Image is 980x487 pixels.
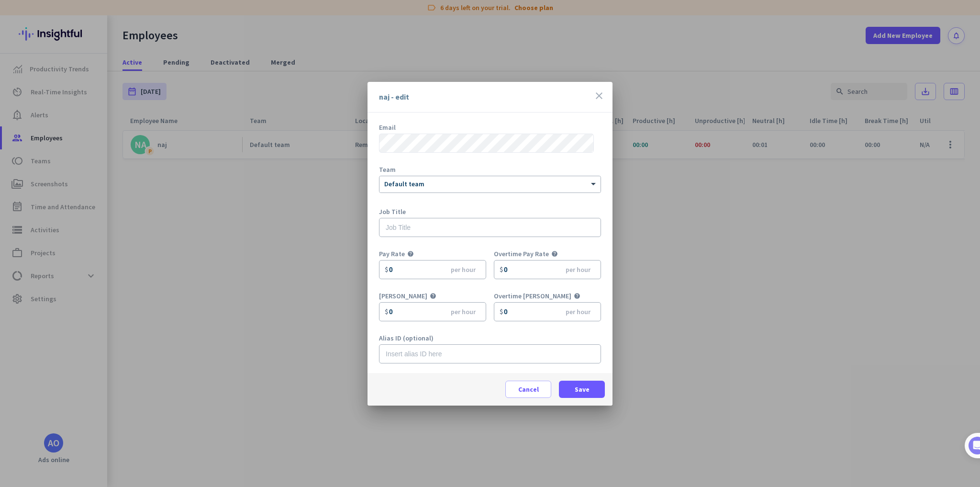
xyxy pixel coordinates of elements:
[379,344,601,363] input: Insert alias ID here
[379,335,601,341] div: Alias ID (optional)
[379,124,601,131] div: Email
[451,266,476,273] span: per hour
[379,208,601,215] div: Job Title
[566,308,590,315] span: per hour
[379,293,427,299] div: [PERSON_NAME]
[518,385,539,394] span: Cancel
[505,381,551,398] button: Cancel
[379,166,601,173] div: Team
[593,90,605,102] i: close
[500,308,503,315] div: $
[494,250,549,257] div: Overtime Pay Rate
[385,308,389,315] div: $
[494,293,571,299] div: Overtime [PERSON_NAME]
[551,250,558,260] i: help
[500,266,503,272] div: $
[430,293,436,302] i: help
[575,385,590,394] span: Save
[559,381,605,398] button: Save
[385,266,389,272] div: $
[379,93,409,101] div: naj - edit
[407,250,414,260] i: help
[574,293,580,302] i: help
[379,250,405,257] div: Pay Rate
[451,308,476,315] span: per hour
[566,266,590,273] span: per hour
[379,218,601,237] input: Job Title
